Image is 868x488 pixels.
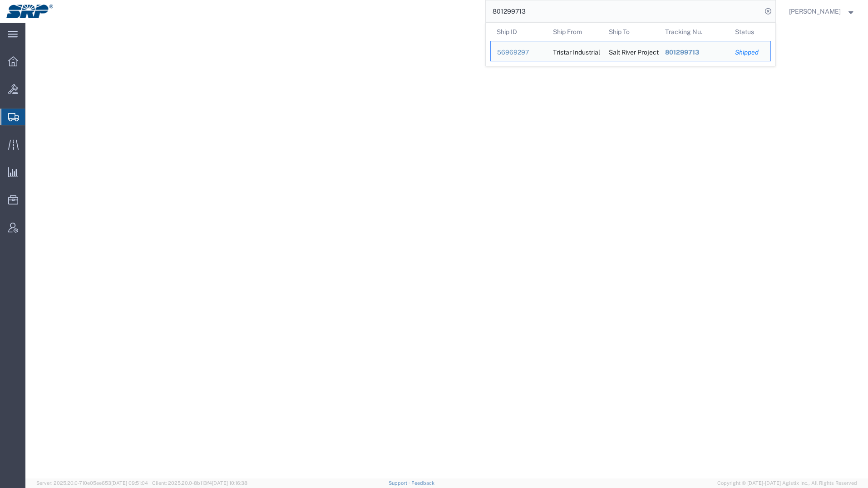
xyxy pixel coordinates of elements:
span: [DATE] 09:51:04 [111,480,148,486]
img: logo [6,5,53,18]
th: Status [729,23,771,41]
span: Client: 2025.20.0-8b113f4 [152,480,247,486]
th: Ship From [546,23,602,41]
th: Ship To [602,23,659,41]
th: Tracking Nu. [658,23,729,41]
iframe: FS Legacy Container [25,23,868,478]
table: Search Results [490,23,775,66]
span: Ed Simmons [789,6,841,16]
div: Tristar Industrial [552,41,596,61]
input: Search for shipment number, reference number [486,0,762,22]
button: [PERSON_NAME] [789,6,856,17]
div: 56969297 [497,48,540,57]
span: Copyright © [DATE]-[DATE] Agistix Inc., All Rights Reserved [717,479,857,487]
a: Feedback [411,480,434,486]
th: Ship ID [490,23,547,41]
div: Shipped [735,48,764,57]
div: Salt River Project [609,41,652,61]
a: Support [389,480,411,486]
span: Server: 2025.20.0-710e05ee653 [36,480,148,486]
div: 801299713 [665,48,722,57]
span: [DATE] 10:16:38 [212,480,247,486]
span: 801299713 [665,49,699,56]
